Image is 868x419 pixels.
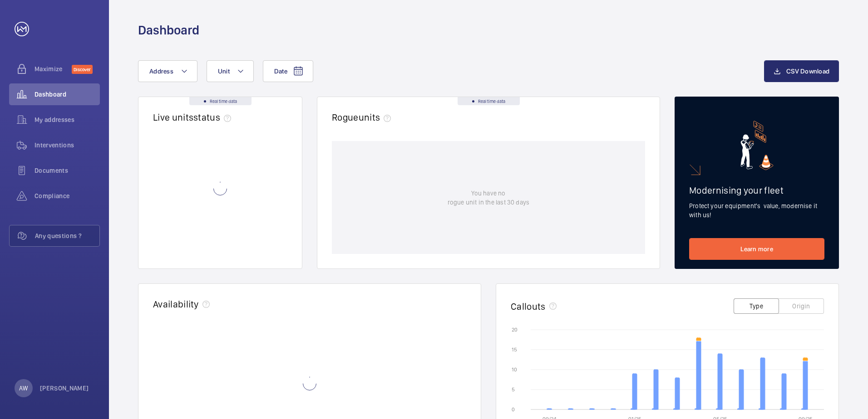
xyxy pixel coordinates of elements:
[689,238,824,260] a: Learn more
[332,112,395,123] h2: Rogue
[448,189,529,207] p: You have no rogue unit in the last 30 days
[779,298,824,314] button: Origin
[359,112,395,123] span: units
[740,121,774,170] img: marketing-card.svg
[72,65,93,74] span: Discover
[35,166,100,175] span: Documents
[193,112,235,123] span: status
[35,141,100,150] span: Interventions
[40,384,89,393] p: [PERSON_NAME]
[274,68,287,75] span: Date
[786,68,829,75] span: CSV Download
[19,384,28,393] p: AW
[138,60,197,82] button: Address
[218,68,230,75] span: Unit
[512,386,515,393] text: 5
[512,366,517,373] text: 10
[35,64,72,73] span: Maximize
[512,406,515,413] text: 0
[149,68,173,75] span: Address
[138,22,199,39] h1: Dashboard
[458,97,520,105] div: Real time data
[35,115,100,124] span: My addresses
[263,60,313,82] button: Date
[207,60,254,82] button: Unit
[689,185,824,196] h2: Modernising your fleet
[511,301,546,312] h2: Callouts
[35,90,100,99] span: Dashboard
[153,112,235,123] h2: Live units
[35,231,99,240] span: Any questions ?
[153,298,199,310] h2: Availability
[189,97,252,105] div: Real time data
[35,191,100,200] span: Compliance
[689,201,824,219] p: Protect your equipment's value, modernise it with us!
[764,60,839,82] button: CSV Download
[734,298,779,314] button: Type
[512,346,517,353] text: 15
[512,326,518,333] text: 20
